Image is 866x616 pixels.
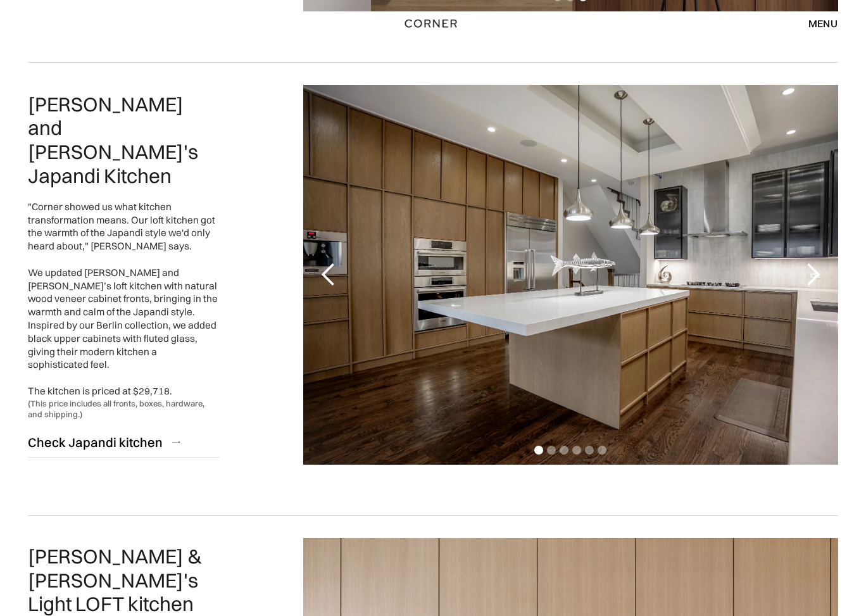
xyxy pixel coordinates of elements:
div: Show slide 4 of 6 [572,446,581,455]
h2: [PERSON_NAME] and [PERSON_NAME]'s Japandi Kitchen [28,92,219,188]
div: Show slide 1 of 6 [534,446,543,455]
div: Show slide 6 of 6 [598,446,606,455]
div: previous slide [303,85,354,465]
div: Check Japandi kitchen [28,434,163,451]
div: (This price includes all fronts, boxes, hardware, and shipping.) [28,398,219,420]
div: "Corner showed us what kitchen transformation means. Our loft kitchen got the warmth of the Japan... [28,201,219,398]
div: menu [808,18,838,28]
div: 1 of 6 [303,85,838,465]
div: carousel [303,85,838,465]
div: menu [796,13,838,34]
a: Check Japandi kitchen [28,427,219,458]
div: Show slide 5 of 6 [585,446,594,455]
div: Show slide 2 of 6 [547,446,556,455]
h2: [PERSON_NAME] & [PERSON_NAME]'s Light LOFT kitchen [28,544,219,616]
div: next slide [788,85,838,465]
div: Show slide 3 of 6 [560,446,568,455]
a: home [387,15,479,32]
